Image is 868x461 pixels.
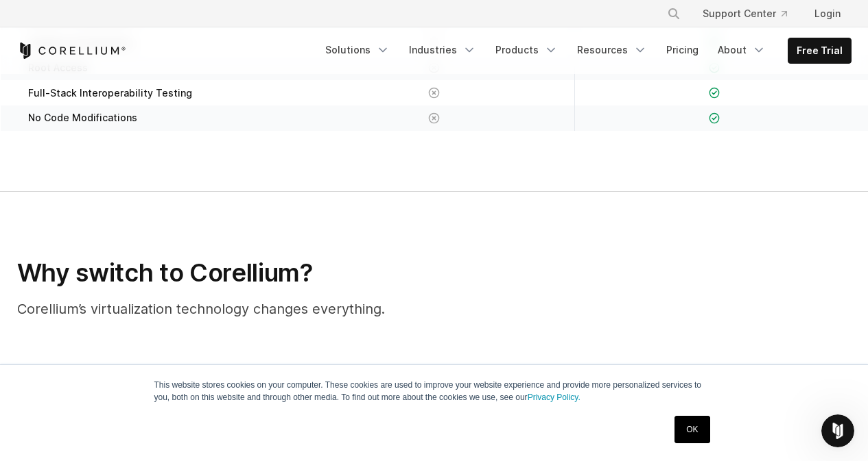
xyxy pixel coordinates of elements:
[650,1,852,26] div: Navigation Menu
[428,112,440,124] img: X
[788,38,851,63] a: Free Trial
[528,393,580,402] a: Privacy Policy.
[154,379,714,403] p: This website stores cookies on your computer. These cookies are used to improve your website expe...
[658,38,707,62] a: Pricing
[569,38,655,62] a: Resources
[17,42,126,59] a: Corellium Home
[821,414,854,447] iframe: Intercom live chat
[804,1,852,26] a: Login
[28,112,137,124] span: No Code Modifications
[709,87,720,99] img: Checkmark
[709,38,774,62] a: About
[317,38,398,62] a: Solutions
[709,112,720,124] img: Checkmark
[675,416,709,443] a: OK
[401,38,484,62] a: Industries
[317,38,852,64] div: Navigation Menu
[692,1,798,26] a: Support Center
[428,87,440,99] img: X
[487,38,566,62] a: Products
[661,1,686,26] button: Search
[17,258,564,288] h2: Why switch to Corellium?
[28,87,192,99] span: Full-Stack Interoperability Testing
[17,299,564,319] p: Corellium’s virtualization technology changes everything.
